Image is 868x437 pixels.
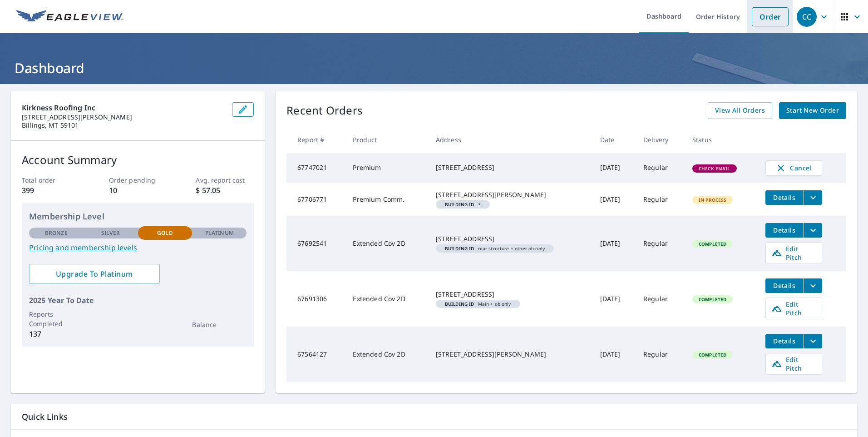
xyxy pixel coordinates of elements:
p: Silver [101,229,120,237]
td: Extended Cov 2D [345,327,428,382]
button: detailsBtn-67564127 [765,334,804,348]
th: Report # [286,126,345,153]
span: Main + ob only [439,302,517,306]
p: Balance [192,320,247,329]
p: 2025 Year To Date [29,295,247,306]
td: [DATE] [593,271,636,327]
img: EV Logo [16,10,123,24]
p: Membership Level [29,210,247,223]
td: Premium Comm. [345,183,428,216]
td: Regular [636,183,685,216]
button: filesDropdownBtn-67691306 [804,278,822,293]
td: Regular [636,327,685,382]
p: Gold [157,229,173,237]
button: filesDropdownBtn-67692541 [804,223,822,238]
span: rear structure + other ob only [439,246,550,251]
span: Check Email [693,165,736,172]
td: 67564127 [286,327,345,382]
td: 67706771 [286,183,345,216]
em: Building ID [445,302,474,306]
td: [DATE] [593,327,636,382]
button: filesDropdownBtn-67564127 [804,334,822,348]
td: Premium [345,153,428,183]
a: Edit Pitch [765,242,822,264]
span: View All Orders [715,105,765,116]
span: Edit Pitch [771,300,816,317]
div: [STREET_ADDRESS][PERSON_NAME] [436,350,586,359]
h1: Dashboard [11,59,857,77]
span: Upgrade To Platinum [36,269,153,279]
span: Completed [693,241,732,247]
p: 399 [22,185,80,196]
p: 10 [109,185,167,196]
td: 67691306 [286,271,345,327]
span: Completed [693,352,732,358]
div: [STREET_ADDRESS][PERSON_NAME] [436,190,586,199]
p: Reports Completed [29,309,84,328]
div: [STREET_ADDRESS] [436,290,586,299]
td: Extended Cov 2D [345,216,428,271]
em: Building ID [445,246,474,251]
a: Edit Pitch [765,353,822,375]
p: 137 [29,328,84,339]
span: Completed [693,296,732,303]
button: Cancel [765,160,822,176]
td: Regular [636,216,685,271]
td: [DATE] [593,183,636,216]
span: Details [771,226,798,234]
p: Platinum [205,229,234,237]
td: [DATE] [593,216,636,271]
span: In Process [693,197,732,203]
th: Date [593,126,636,153]
button: detailsBtn-67692541 [765,223,804,238]
a: Pricing and membership levels [29,242,247,253]
span: Cancel [775,163,813,174]
td: Regular [636,153,685,183]
button: detailsBtn-67691306 [765,278,804,293]
button: filesDropdownBtn-67706771 [804,190,822,205]
td: 67692541 [286,216,345,271]
p: Quick Links [22,411,846,422]
div: [STREET_ADDRESS] [436,163,586,172]
div: [STREET_ADDRESS] [436,234,586,243]
span: Start New Order [786,105,839,116]
span: Details [771,281,798,290]
em: Building ID [445,202,474,207]
div: CC [797,7,817,27]
p: Billings, MT 59101 [22,121,225,129]
span: Edit Pitch [771,244,816,262]
p: Avg. report cost [196,175,254,185]
th: Status [685,126,758,153]
p: [STREET_ADDRESS][PERSON_NAME] [22,113,225,121]
th: Delivery [636,126,685,153]
a: Start New Order [779,102,846,119]
p: Account Summary [22,152,254,168]
p: Kirkness Roofing Inc [22,102,225,113]
th: Address [429,126,593,153]
td: 67747021 [286,153,345,183]
a: Upgrade To Platinum [29,264,160,284]
button: detailsBtn-67706771 [765,190,804,205]
td: Regular [636,271,685,327]
span: 3 [439,202,486,207]
span: Details [771,337,798,345]
p: Total order [22,175,80,185]
td: Extended Cov 2D [345,271,428,327]
span: Details [771,193,798,202]
a: Edit Pitch [765,298,822,319]
p: Bronze [45,229,68,237]
p: $ 57.05 [196,185,254,196]
a: View All Orders [708,102,772,119]
p: Order pending [109,175,167,185]
p: Recent Orders [286,102,363,119]
td: [DATE] [593,153,636,183]
span: Edit Pitch [771,355,816,372]
th: Product [345,126,428,153]
a: Order [752,7,789,26]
